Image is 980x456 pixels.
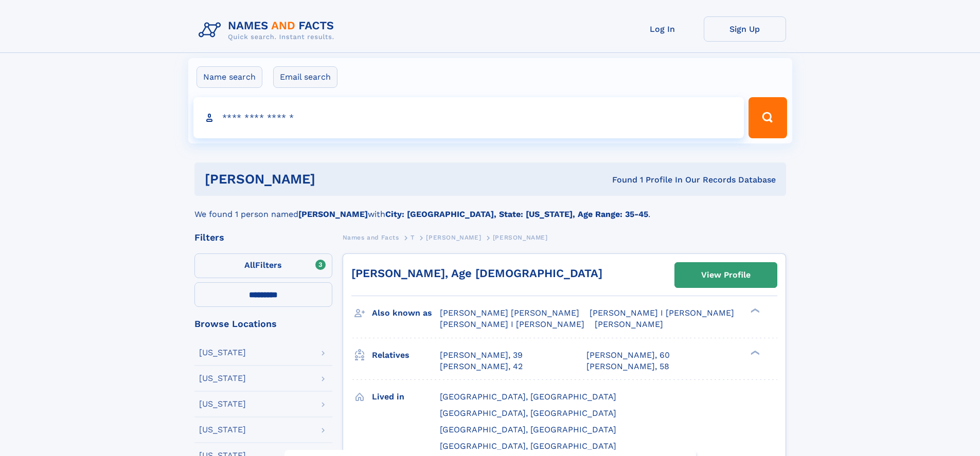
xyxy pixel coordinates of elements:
[194,196,786,221] div: We found 1 person named with .
[701,263,751,287] div: View Profile
[704,16,786,42] a: Sign Up
[426,231,481,244] a: [PERSON_NAME]
[193,97,744,138] input: search input
[675,263,777,287] a: View Profile
[194,319,332,329] div: Browse Locations
[748,349,760,356] div: ❯
[440,319,584,329] span: [PERSON_NAME] I [PERSON_NAME]
[351,267,602,280] a: [PERSON_NAME], Age [DEMOGRAPHIC_DATA]
[343,231,399,244] a: Names and Facts
[426,234,481,241] span: [PERSON_NAME]
[298,209,368,219] b: [PERSON_NAME]
[749,97,787,138] button: Search Button
[411,234,415,241] span: T
[586,361,669,372] a: [PERSON_NAME], 58
[440,308,579,318] span: [PERSON_NAME] [PERSON_NAME]
[440,361,523,372] a: [PERSON_NAME], 42
[385,209,648,219] b: City: [GEOGRAPHIC_DATA], State: [US_STATE], Age Range: 35-45
[372,304,440,322] h3: Also known as
[440,441,616,451] span: [GEOGRAPHIC_DATA], [GEOGRAPHIC_DATA]
[440,425,616,434] span: [GEOGRAPHIC_DATA], [GEOGRAPHIC_DATA]
[273,66,337,88] label: Email search
[621,16,704,42] a: Log In
[205,173,464,186] h1: [PERSON_NAME]
[199,426,246,434] div: [US_STATE]
[199,400,246,408] div: [US_STATE]
[440,392,616,402] span: [GEOGRAPHIC_DATA], [GEOGRAPHIC_DATA]
[244,260,255,270] span: All
[199,349,246,357] div: [US_STATE]
[194,16,343,44] img: Logo Names and Facts
[372,346,440,364] h3: Relatives
[595,319,663,329] span: [PERSON_NAME]
[493,234,548,241] span: [PERSON_NAME]
[194,233,332,242] div: Filters
[372,388,440,406] h3: Lived in
[199,374,246,382] div: [US_STATE]
[748,307,760,314] div: ❯
[440,350,523,361] a: [PERSON_NAME], 39
[586,350,670,361] a: [PERSON_NAME], 60
[197,66,262,88] label: Name search
[464,174,776,186] div: Found 1 Profile In Our Records Database
[590,308,734,318] span: [PERSON_NAME] I [PERSON_NAME]
[411,231,415,244] a: T
[194,253,332,278] label: Filters
[440,408,616,418] span: [GEOGRAPHIC_DATA], [GEOGRAPHIC_DATA]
